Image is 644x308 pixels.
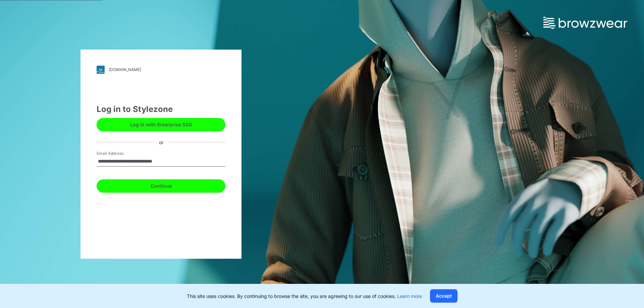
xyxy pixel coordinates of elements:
button: Accept [430,289,458,303]
a: Learn more [397,293,422,299]
a: [DOMAIN_NAME] [97,66,225,74]
div: Log in to Stylezone [97,103,225,115]
img: browzwear-logo.73288ffb.svg [543,17,627,29]
button: Continue [97,179,225,193]
p: This site uses cookies. By continuing to browse the site, you are agreeing to our use of cookies. [187,293,422,300]
img: svg+xml;base64,PHN2ZyB3aWR0aD0iMjgiIGhlaWdodD0iMjgiIHZpZXdCb3g9IjAgMCAyOCAyOCIgZmlsbD0ibm9uZSIgeG... [97,66,105,74]
label: Email Address [97,150,144,157]
div: [DOMAIN_NAME] [109,67,141,72]
div: or [154,139,169,146]
button: Log in with Enterprise SSO [97,118,225,131]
